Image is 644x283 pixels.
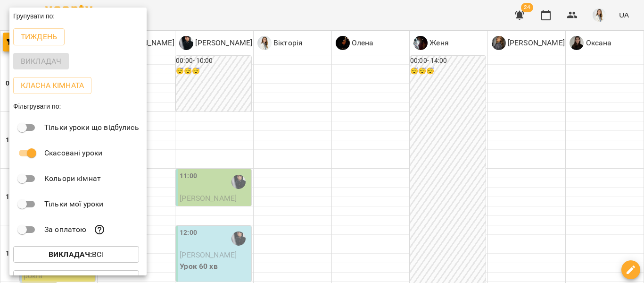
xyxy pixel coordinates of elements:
p: За оплатою [44,224,86,235]
p: Кольори кімнат [44,173,101,184]
b: Класна кімната : [36,274,104,283]
p: Тиждень [21,31,57,43]
div: Групувати по: [9,8,147,25]
button: Тиждень [13,28,65,45]
p: Скасовані уроки [44,147,102,159]
button: Класна кімната [13,77,91,94]
div: Фільтрувати по: [9,98,147,115]
b: Викладач : [49,250,92,259]
p: Тільки мої уроки [44,198,103,210]
button: Викладач:Всі [13,246,139,263]
p: Всі [49,249,104,260]
p: Тільки уроки що відбулись [44,122,139,133]
p: Класна кімната [21,80,84,91]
